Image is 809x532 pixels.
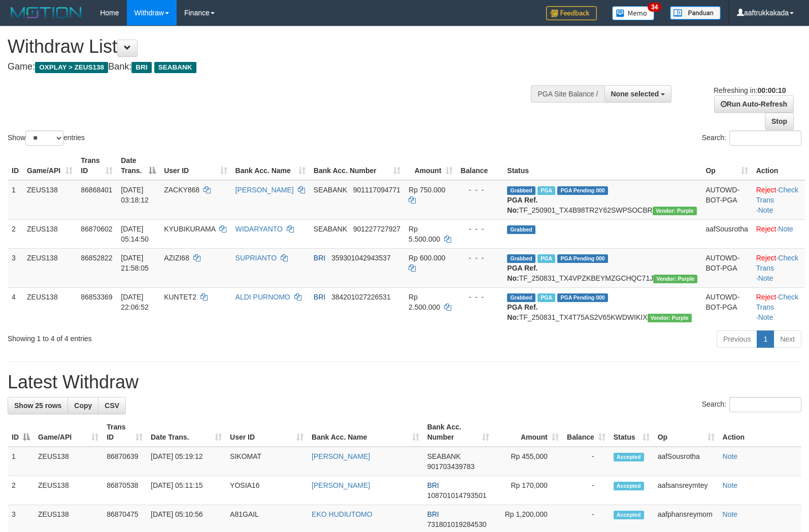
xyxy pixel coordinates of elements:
a: EKO HUDIUTOMO [312,510,373,518]
a: Reject [756,254,777,262]
td: ZEUS138 [34,447,103,476]
span: Copy 731801019284530 to clipboard [427,520,487,528]
span: [DATE] 22:06:52 [121,293,149,311]
span: Copy 901703439783 to clipboard [427,462,475,471]
label: Search: [702,130,801,146]
div: - - - [461,292,499,302]
div: - - - [461,253,499,263]
a: ALDI PURNOMO [235,293,290,301]
b: PGA Ref. No: [507,264,537,282]
div: Showing 1 to 4 of 4 entries [8,329,329,344]
span: Rp 2.500.000 [409,293,440,311]
a: Run Auto-Refresh [714,95,794,113]
a: Show 25 rows [8,397,68,414]
span: Grabbed [507,254,535,263]
td: · · [752,287,805,326]
td: [DATE] 05:11:15 [147,476,226,505]
img: MOTION_logo.png [8,5,85,20]
td: Rp 455,000 [493,447,563,476]
b: PGA Ref. No: [507,196,537,214]
input: Search: [729,130,801,146]
td: aafSousrotha [654,447,719,476]
a: [PERSON_NAME] [235,186,294,194]
td: aafSousrotha [701,219,752,248]
span: Copy 359301042943537 to clipboard [331,254,391,262]
span: Vendor URL: https://trx4.1velocity.biz [653,207,697,215]
a: Reject [756,186,777,194]
td: AUTOWD-BOT-PGA [701,287,752,326]
span: AZIZI68 [164,254,189,262]
th: Bank Acc. Name: activate to sort column ascending [308,418,423,447]
td: SIKOMAT [226,447,308,476]
span: BRI [314,254,325,262]
th: Status [503,151,701,180]
div: PGA Site Balance / [531,85,604,103]
th: Bank Acc. Name: activate to sort column ascending [231,151,310,180]
a: Reject [756,293,777,301]
a: Check Trans [756,254,798,272]
span: [DATE] 03:18:12 [121,186,149,204]
span: SEABANK [154,62,196,73]
span: KYUBIKURAMA [164,225,215,233]
span: BRI [131,62,151,73]
a: Note [758,206,773,214]
span: Marked by aaftrukkakada [537,293,555,302]
span: Vendor URL: https://trx4.1velocity.biz [648,314,692,322]
img: panduan.png [670,6,721,20]
span: Copy [74,402,92,410]
td: ZEUS138 [23,180,77,220]
img: Button%20Memo.svg [612,6,655,20]
div: - - - [461,185,499,195]
td: AUTOWD-BOT-PGA [701,248,752,287]
th: User ID: activate to sort column ascending [226,418,308,447]
td: Rp 170,000 [493,476,563,505]
a: Previous [717,330,757,348]
span: KUNTET2 [164,293,196,301]
span: PGA Pending [557,186,608,195]
th: Action [719,418,801,447]
span: Refreshing in: [714,86,786,94]
td: TF_250831_TX4T75AS2V65KWDWIKIX [503,287,701,326]
span: Accepted [614,482,644,490]
th: Date Trans.: activate to sort column descending [117,151,160,180]
img: Feedback.jpg [546,6,597,20]
span: [DATE] 21:58:05 [121,254,149,272]
td: TF_250901_TX4B98TR2Y62SWPSOCBR [503,180,701,220]
a: Note [758,313,773,321]
span: Rp 5.500.000 [409,225,440,243]
span: Grabbed [507,225,535,234]
span: Grabbed [507,186,535,195]
th: Game/API: activate to sort column ascending [23,151,77,180]
span: SEABANK [427,452,461,460]
td: 86870639 [103,447,147,476]
span: OXPLAY > ZEUS138 [35,62,108,73]
span: PGA Pending [557,293,608,302]
span: BRI [427,510,439,518]
a: [PERSON_NAME] [312,452,370,460]
span: Copy 901227727927 to clipboard [353,225,400,233]
td: 1 [8,447,34,476]
a: SUPRIANTO [235,254,277,262]
th: Amount: activate to sort column ascending [404,151,456,180]
span: SEABANK [314,225,347,233]
a: [PERSON_NAME] [312,481,370,489]
a: Check Trans [756,186,798,204]
td: · · [752,180,805,220]
td: · [752,219,805,248]
a: Note [778,225,793,233]
span: Vendor URL: https://trx4.1velocity.biz [653,275,697,283]
th: Balance [457,151,503,180]
span: Grabbed [507,293,535,302]
a: Note [723,481,738,489]
td: [DATE] 05:19:12 [147,447,226,476]
label: Show entries [8,130,85,146]
th: Op: activate to sort column ascending [701,151,752,180]
button: None selected [604,85,672,103]
th: User ID: activate to sort column ascending [160,151,231,180]
a: Reject [756,225,777,233]
a: Note [723,452,738,460]
span: Copy 384201027226531 to clipboard [331,293,391,301]
span: 86853369 [81,293,112,301]
th: Bank Acc. Number: activate to sort column ascending [423,418,493,447]
td: 2 [8,219,23,248]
